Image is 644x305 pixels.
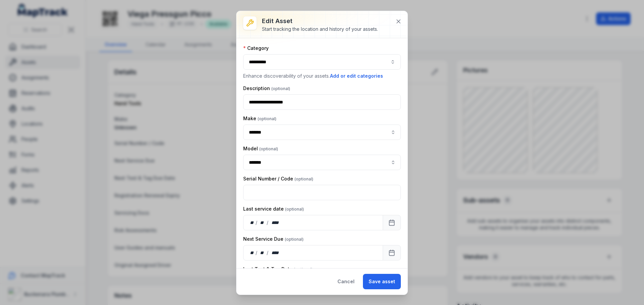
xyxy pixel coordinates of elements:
div: day, [249,219,256,226]
input: asset-edit:cf[3ccd74bf-97ce-44ff-a813-958239faab7e]-label [243,125,401,140]
button: Save asset [363,274,401,289]
div: Start tracking the location and history of your assets. [262,26,378,32]
div: month, [258,219,267,226]
button: Add or edit categories [330,72,383,80]
button: Cancel [332,274,360,289]
label: Serial Number / Code [243,175,313,182]
label: Model [243,145,278,152]
label: Last Test & Tag Date [243,266,313,273]
p: Enhance discoverability of your assets. [243,72,401,80]
h3: Edit asset [262,16,378,26]
button: Calendar [383,215,401,230]
div: / [256,219,258,226]
label: Description [243,85,290,92]
div: year, [269,219,281,226]
div: year, [269,249,281,256]
div: / [267,219,269,226]
label: Make [243,115,276,122]
label: Last service date [243,206,304,212]
label: Next Service Due [243,236,304,242]
div: / [267,249,269,256]
label: Category [243,45,269,52]
div: / [256,249,258,256]
button: Calendar [383,245,401,260]
input: asset-edit:cf[74799a0e-38b1-459d-9992-40ae52701d5d]-label [243,155,401,170]
div: day, [249,249,256,256]
div: month, [258,249,267,256]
